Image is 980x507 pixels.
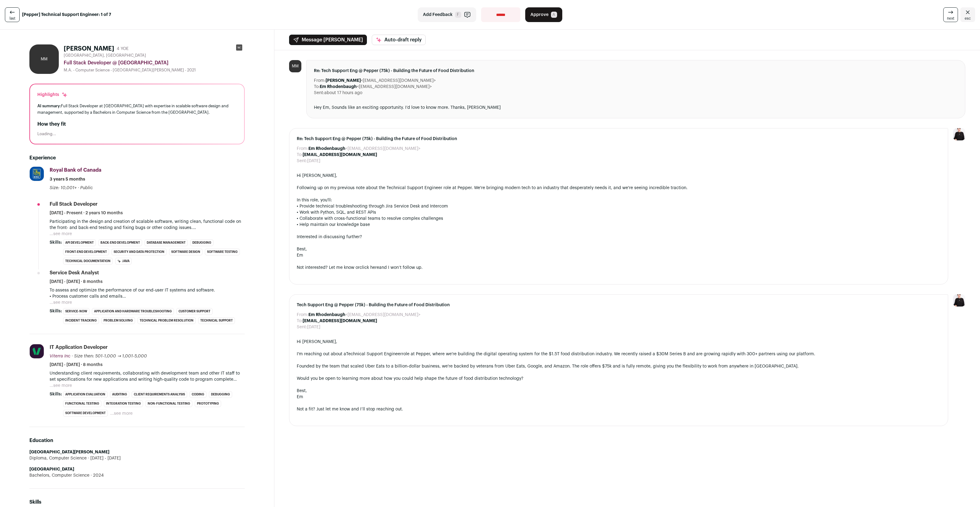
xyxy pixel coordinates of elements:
span: Tech Support Eng @ Pepper (75k) - Building the Future of Food Distribution [297,302,940,308]
div: Full Stack Developer at [GEOGRAPHIC_DATA] with expertise in scalable software design and manageme... [37,103,237,116]
div: Not interested? Let me know or and I won’t follow up. [297,265,940,271]
span: · [78,185,79,191]
span: [GEOGRAPHIC_DATA], [GEOGRAPHIC_DATA] [64,53,146,58]
strong: [GEOGRAPHIC_DATA] [29,467,74,471]
dd: <[EMAIL_ADDRESS][DOMAIN_NAME]> [308,146,420,152]
div: Best, [297,388,940,394]
div: Service Desk Analyst [50,269,99,276]
div: M.A. - Computer Science - [GEOGRAPHIC_DATA][PERSON_NAME] - 2021 [64,68,245,73]
li: problem solving [101,317,135,324]
b: [EMAIL_ADDRESS][DOMAIN_NAME] [303,319,377,323]
div: I'm reaching out about a role at Pepper, where we're building the digital operating system for th... [297,351,940,357]
span: Re: Tech Support Eng @ Pepper (75k) - Building the Future of Food Distribution [314,68,958,74]
p: To assess and optimize the performance of our end-user IT systems and software. [50,287,245,293]
dd: [DATE] [307,324,320,330]
button: Approve A [525,7,562,22]
dt: From: [297,312,308,318]
p: • Process customer calls and emails [50,293,245,299]
li: integration testing [104,400,143,407]
button: ...see more [50,383,72,389]
div: Hi [PERSON_NAME], [297,173,940,179]
span: Size: 10,001+ [50,186,77,190]
span: Viterra Inc [50,354,70,358]
span: F [455,12,461,18]
span: 2024 [89,472,104,478]
button: ...see more [50,299,72,306]
span: [DATE] - [DATE] · 8 months [50,279,103,285]
button: Message [PERSON_NAME] [289,35,367,45]
li: software design [169,249,202,255]
div: • Provide technical troubleshooting through Jira Service Desk and Intercom [297,203,940,209]
span: Public [80,186,93,190]
dd: about 17 hours ago [324,90,362,96]
div: • Help maintain our knowledge base [297,222,940,228]
img: b402684b283dc2cd149d09bfd6cf18fe06d0c76643ecdb72443a009ea5df77ed.jpg [30,167,44,181]
h1: [PERSON_NAME] [64,44,114,53]
div: • Work with Python, SQL, and REST APIs [297,209,940,215]
div: Founded by the team that scaled Uber Eats to a billion-dollar business, we're backed by veterans ... [297,363,940,369]
li: debugging [190,239,213,246]
li: functional testing [63,400,101,407]
li: application evaluation [63,391,107,398]
li: client requirements analysis [132,391,187,398]
dt: Sent: [314,90,324,96]
li: non-functional testing [145,400,192,407]
li: incident tracking [63,317,99,324]
span: esc [965,16,971,21]
span: Skills: [50,308,62,314]
span: next [947,16,954,21]
div: IT Application Developer [50,344,108,351]
dd: <[EMAIL_ADDRESS][DOMAIN_NAME]> [326,78,436,84]
button: ...see more [110,410,133,417]
div: Em [297,394,940,400]
li: database management [145,239,188,246]
li: debugging [209,391,232,398]
span: Royal Bank of Canada [50,168,101,173]
dt: From: [297,146,308,152]
span: Skills: [50,239,62,246]
div: Following up on my previous note about the Technical Support Engineer role at Pepper. We're bring... [297,185,940,191]
strong: [Pepper] Technical Support Engineer: 1 of 7 [22,12,111,18]
div: Bachelors, Computer Science [29,472,245,478]
li: auditing [110,391,129,398]
div: MM [289,60,301,72]
img: 9240684-medium_jpg [953,294,965,307]
div: 4 YOE [117,46,129,52]
dd: <[EMAIL_ADDRESS][DOMAIN_NAME]> [308,312,420,318]
div: Hey Em, Sounds like an exciting opportunity. I’d love to know more. Thanks, [PERSON_NAME] [314,105,958,111]
b: Em Rhodenbaugh [308,147,345,151]
a: last [5,7,20,22]
div: Highlights [37,92,68,98]
span: [DATE] - [DATE] · 8 months [50,362,103,368]
h2: Education [29,437,245,444]
p: Understanding client requirements, collaborating with development team and other IT staff to set ... [50,370,245,383]
div: Full Stack Developer [50,201,98,208]
dt: Sent: [297,158,307,164]
li: API development [63,239,96,246]
img: 48ddf84ece3c8f161d3e9e3ecfe15859427c39a37d54975874b8ea104b97c250.jpg [30,344,44,358]
dd: <[EMAIL_ADDRESS][DOMAIN_NAME]> [320,84,432,90]
span: [DATE] - [DATE] [87,455,121,461]
li: software testing [205,249,240,255]
div: Best, [297,246,940,252]
li: technical support [198,317,235,324]
li: technical problem resolution [138,317,196,324]
p: Participating in the design and creation of scalable software, writing clean, functional code on ... [50,219,245,231]
span: Add Feedback [423,12,453,18]
span: [DATE] - Present · 2 years 10 months [50,210,123,216]
b: Em Rhodenbaugh [308,313,345,317]
li: security and data protection [111,249,167,255]
span: AI summary: [37,104,61,108]
div: Not a fit? Just let me know and I’ll stop reaching out. [297,406,940,412]
li: coding [190,391,206,398]
dd: [DATE] [307,158,320,164]
span: A [551,12,557,18]
span: Skills: [50,391,62,397]
li: Service-Now [63,308,89,315]
a: click here [360,265,379,270]
span: last [9,16,15,21]
li: customer support [176,308,213,315]
div: Full Stack Developer @ [GEOGRAPHIC_DATA] [64,59,245,67]
a: Technical Support Engineer [346,352,402,356]
li: Java [115,258,132,265]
